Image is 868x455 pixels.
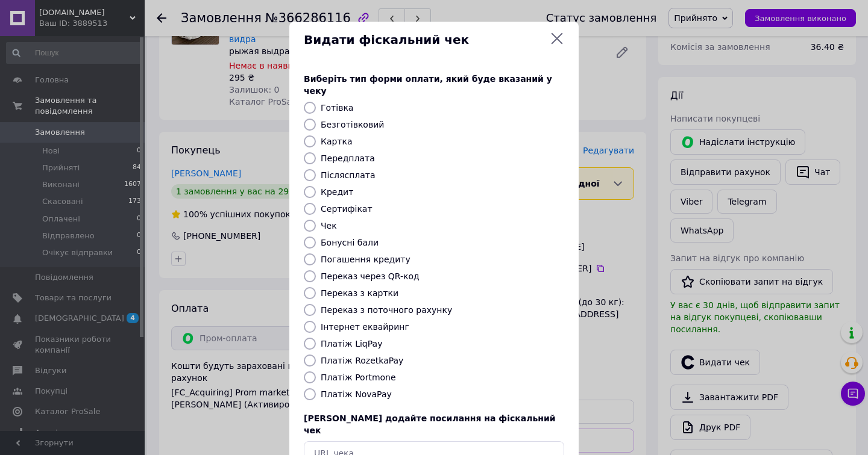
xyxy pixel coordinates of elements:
label: Сертифікат [321,204,373,214]
label: Переказ з картки [321,288,398,298]
label: Погашення кредиту [321,255,410,264]
label: Переказ з поточного рахунку [321,305,452,315]
label: Платіж RozetkaPay [321,356,403,365]
label: Чек [321,221,337,231]
label: Кредит [321,187,353,197]
label: Картка [321,137,353,146]
span: Видати фіскальний чек [304,31,545,49]
label: Післясплата [321,170,376,180]
span: [PERSON_NAME] додайте посилання на фіскальний чек [304,413,556,435]
label: Платіж LiqPay [321,339,382,348]
label: Бонусні бали [321,238,379,247]
label: Безготівковий [321,120,384,129]
span: Виберіть тип форми оплати, який буде вказаний у чеку [304,74,552,96]
label: Передплата [321,153,375,163]
label: Платіж NovaPay [321,389,392,399]
label: Переказ через QR-код [321,271,420,281]
label: Платіж Portmone [321,373,396,382]
label: Готівка [321,103,353,113]
label: Інтернет еквайринг [321,322,409,332]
